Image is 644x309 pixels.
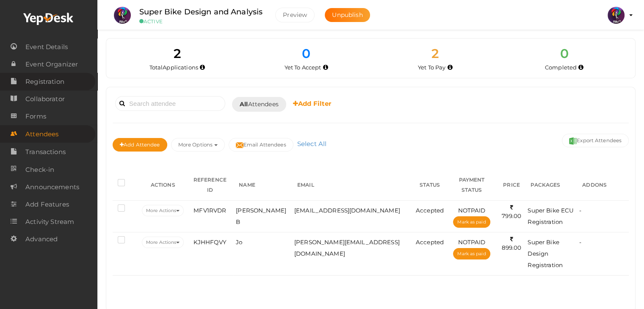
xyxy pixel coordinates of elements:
i: Accepted and completed payment succesfully [578,65,583,70]
span: [PERSON_NAME] B [236,207,286,225]
span: Super Bike Design Registration [528,239,563,268]
th: NAME [234,170,292,201]
th: ACTIONS [140,170,186,201]
button: Export Attendees [562,134,629,147]
span: Activity Stream [25,213,74,230]
span: Forms [25,108,46,125]
span: - [579,239,581,246]
th: PRICE [498,170,525,201]
span: Add Features [25,196,69,213]
span: Yet To Pay [418,64,445,71]
label: Super Bike Design and Analysis [139,6,263,18]
img: 4CE0K82R_small.png [114,7,131,24]
span: Announcements [25,179,79,196]
span: 2 [431,46,439,61]
span: Mark as paid [457,219,486,225]
span: Super Bike ECU Registration [528,207,574,225]
span: 799.00 [502,204,521,220]
span: Transactions [25,143,66,160]
th: STATUS [414,170,446,201]
span: - [579,207,581,214]
span: Accepted [416,207,444,214]
span: 0 [560,46,569,61]
button: More Actions [142,237,184,248]
button: Mark as paid [453,248,490,259]
span: Collaborator [25,91,65,108]
i: Accepted by organizer and yet to make payment [448,65,453,70]
a: Select All [295,140,329,148]
img: mail-filled.svg [236,141,243,149]
button: Add Attendee [113,138,167,152]
span: Advanced [25,231,58,248]
span: [EMAIL_ADDRESS][DOMAIN_NAME] [294,207,400,214]
span: Attendees [25,126,58,143]
b: Add Filter [293,99,332,108]
span: Accepted [416,239,444,246]
span: KJHHFQVY [193,239,227,246]
span: 899.00 [502,236,522,251]
i: Total number of applications [200,65,205,70]
small: ACTIVE [139,18,263,25]
span: [PERSON_NAME][EMAIL_ADDRESS][DOMAIN_NAME] [294,239,400,257]
span: Check-in [25,161,54,178]
span: NOTPAID [458,239,485,246]
span: Jo [236,239,242,246]
span: NOTPAID [458,207,485,214]
span: Mark as paid [457,251,486,257]
b: All [240,100,248,108]
span: 2 [174,46,181,61]
button: Email Attendees [229,138,293,152]
span: Yet To Accept [285,64,321,71]
span: Completed [545,64,577,71]
img: excel.svg [569,137,577,145]
span: Registration [25,73,64,90]
span: Attendees [240,100,279,109]
span: MFV1RVDR [193,207,226,214]
span: Unpublish [332,11,362,19]
span: Applications [163,64,198,71]
span: REFERENCE ID [193,177,227,193]
th: PACKAGES [525,170,577,201]
i: Yet to be accepted by organizer [323,65,328,70]
button: Unpublish [325,8,370,22]
span: Total [149,64,198,71]
th: EMAIL [292,170,414,201]
button: More Actions [142,205,184,216]
button: Mark as paid [453,216,490,228]
span: Event Organizer [25,56,78,73]
span: 0 [302,46,310,61]
button: Preview [275,8,315,22]
input: Search attendee [115,96,225,111]
span: Event Details [25,39,68,55]
img: 5BK8ZL5P_small.png [608,7,625,24]
th: ADDONS [577,170,629,201]
button: More Options [171,138,225,152]
th: PAYMENT STATUS [446,170,498,201]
